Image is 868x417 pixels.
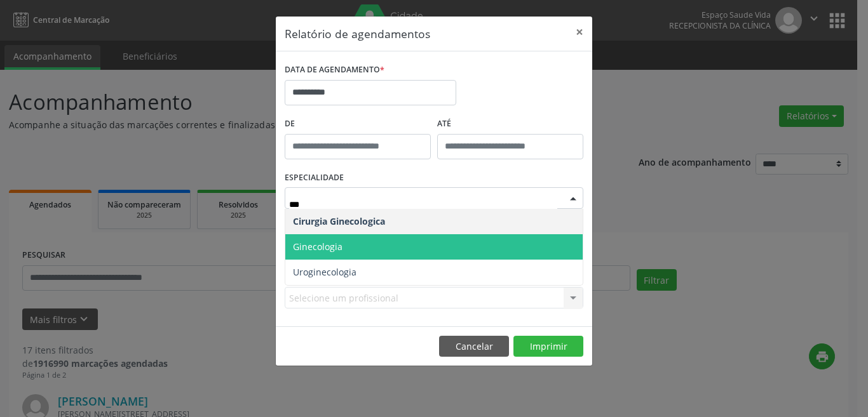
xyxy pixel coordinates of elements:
button: Close [567,17,592,48]
span: Uroginecologia [293,266,356,278]
label: De [285,114,431,134]
button: Cancelar [439,336,509,357]
span: Ginecologia [293,241,342,253]
button: Imprimir [513,336,583,357]
label: ATÉ [437,114,583,134]
label: DATA DE AGENDAMENTO [285,60,384,80]
span: Cirurgia Ginecologica [293,215,385,227]
h5: Relatório de agendamentos [285,25,430,42]
label: ESPECIALIDADE [285,168,344,188]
